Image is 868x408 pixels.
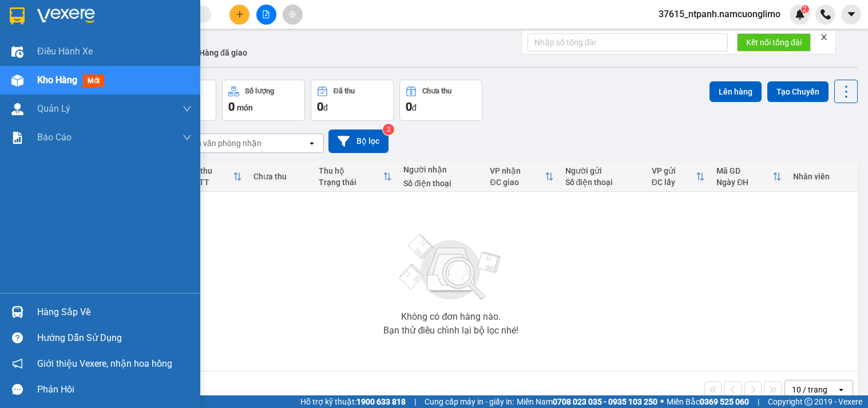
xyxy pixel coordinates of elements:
[228,100,235,113] span: 0
[262,10,270,18] span: file-add
[490,166,544,175] div: VP nhận
[317,100,323,113] span: 0
[37,74,77,85] span: Kho hàng
[11,46,23,58] img: warehouse-icon
[710,81,762,102] button: Lên hàng
[183,138,261,149] div: Chọn văn phòng nhận
[425,395,514,408] span: Cung cấp máy in - giấy in:
[188,178,233,187] div: HTTT
[737,33,811,52] button: Kết nối tổng đài
[394,227,508,308] img: svg+xml;base64,PHN2ZyBjbGFzcz0ibGlzdC1wbHVnX19zdmciIHhtbG5zPSJodHRwOi8vd3d3LnczLm9yZy8yMDAwL3N2Zy...
[403,165,478,174] div: Người nhận
[183,104,192,113] span: down
[795,9,805,19] img: icon-new-feature
[37,329,192,347] div: Hướng dẫn sử dụng
[528,33,728,52] input: Nhập số tổng đài
[37,44,93,58] span: Điều hành xe
[716,166,772,175] div: Mã GD
[652,178,696,187] div: ĐC lấy
[311,80,394,121] button: Đã thu0đ
[83,74,104,87] span: mới
[12,332,23,343] span: question-circle
[283,5,303,25] button: aim
[237,103,253,112] span: món
[356,397,406,406] strong: 1900 633 818
[646,162,711,192] th: Toggle SortBy
[553,397,657,406] strong: 0708 023 035 - 0935 103 250
[767,81,829,102] button: Tạo Chuyến
[256,5,276,25] button: file-add
[236,10,244,18] span: plus
[37,304,192,321] div: Hàng sắp về
[490,178,544,187] div: ĐC giao
[37,101,70,116] span: Quản Lý
[37,381,192,398] div: Phản hồi
[183,162,248,192] th: Toggle SortBy
[711,162,787,192] th: Toggle SortBy
[821,9,831,19] img: phone-icon
[11,103,23,115] img: warehouse-icon
[288,10,296,18] span: aim
[253,172,307,181] div: Chưa thu
[37,130,72,144] span: Báo cáo
[700,397,749,406] strong: 0369 525 060
[804,398,812,406] span: copyright
[803,5,807,13] span: 2
[11,132,23,144] img: solution-icon
[328,130,389,153] button: Bộ lọc
[517,395,657,408] span: Miền Nam
[716,178,772,187] div: Ngày ĐH
[565,166,640,175] div: Người gửi
[837,385,846,394] svg: open
[307,139,316,148] svg: open
[667,395,749,408] span: Miền Bắc
[12,358,23,369] span: notification
[313,162,398,192] th: Toggle SortBy
[383,326,518,335] div: Bạn thử điều chỉnh lại bộ lọc nhé!
[403,179,478,188] div: Số điện thoại
[300,395,406,408] span: Hỗ trợ kỹ thuật:
[652,166,696,175] div: VP gửi
[383,124,394,135] sup: 2
[12,384,23,395] span: message
[484,162,559,192] th: Toggle SortBy
[422,87,451,95] div: Chưa thu
[222,80,305,121] button: Số lượng0món
[746,36,802,49] span: Kết nối tổng đài
[245,87,274,95] div: Số lượng
[11,74,23,87] img: warehouse-icon
[10,7,25,25] img: logo-vxr
[188,166,233,175] div: Đã thu
[649,7,790,21] span: 37615_ntpanh.namcuonglimo
[37,356,172,371] span: Giới thiệu Vexere, nhận hoa hồng
[792,384,827,395] div: 10 / trang
[319,166,383,175] div: Thu hộ
[229,5,249,25] button: plus
[399,80,482,121] button: Chưa thu0đ
[793,172,851,181] div: Nhân viên
[846,9,857,19] span: caret-down
[820,33,828,41] span: close
[801,5,809,13] sup: 2
[412,103,417,112] span: đ
[319,178,383,187] div: Trạng thái
[401,312,501,321] div: Không có đơn hàng nào.
[660,399,664,404] span: ⚪️
[414,395,416,408] span: |
[406,100,412,113] span: 0
[334,87,355,95] div: Đã thu
[183,133,192,142] span: down
[11,306,23,318] img: warehouse-icon
[841,5,861,25] button: caret-down
[323,103,328,112] span: đ
[758,395,759,408] span: |
[190,39,256,66] button: Hàng đã giao
[565,178,640,187] div: Số điện thoại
